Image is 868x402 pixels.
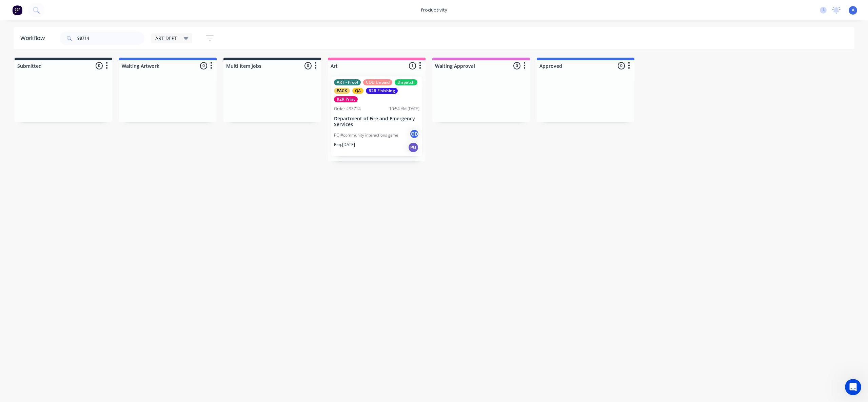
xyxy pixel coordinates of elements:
[334,142,355,148] p: Req. [DATE]
[334,132,398,138] p: PO #community interactions game
[334,106,361,112] div: Order #98714
[845,379,861,395] iframe: Intercom live chat
[418,5,451,15] div: productivity
[155,35,177,42] span: ART DEPT
[12,5,22,15] img: Factory
[77,32,144,45] input: Search for orders...
[395,79,417,85] div: Dispatch
[334,79,361,85] div: ART - Proof
[334,88,350,94] div: PACK
[852,7,854,13] span: A
[363,79,392,85] div: COD Unpaid
[409,129,419,139] div: GD
[352,88,363,94] div: QA
[366,88,398,94] div: R2R Finishing
[408,142,419,153] div: PU
[331,77,422,156] div: ART - ProofCOD UnpaidDispatchPACKQAR2R FinishingR2R PrintOrder #9871410:54 AM [DATE]Department of...
[389,106,419,112] div: 10:54 AM [DATE]
[334,116,419,127] p: Department of Fire and Emergency Services
[20,34,48,42] div: Workflow
[334,96,358,102] div: R2R Print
